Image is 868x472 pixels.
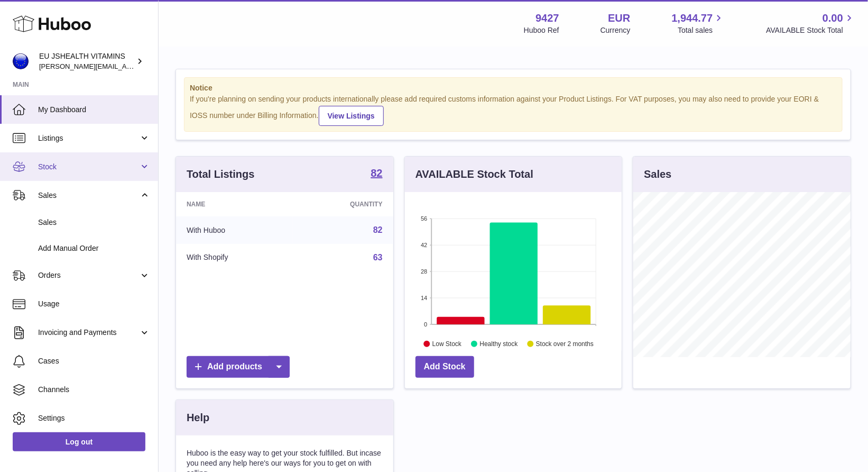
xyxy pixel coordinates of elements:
[39,51,134,71] div: EU JSHEALTH VITAMINS
[371,168,382,180] a: 82
[38,413,150,423] span: Settings
[38,243,150,253] span: Add Manual Order
[38,162,139,172] span: Stock
[38,299,150,309] span: Usage
[766,11,855,35] a: 0.00 AVAILABLE Stock Total
[39,62,212,70] span: [PERSON_NAME][EMAIL_ADDRESS][DOMAIN_NAME]
[187,356,290,378] a: Add products
[608,11,630,25] strong: EUR
[176,216,293,244] td: With Huboo
[415,167,533,181] h3: AVAILABLE Stock Total
[38,328,139,338] span: Invoicing and Payments
[672,11,725,35] a: 1,944.77 Total sales
[678,25,725,35] span: Total sales
[373,253,383,262] a: 63
[644,167,671,181] h3: Sales
[38,270,139,280] span: Orders
[371,168,382,178] strong: 82
[38,385,150,395] span: Channels
[187,411,209,425] h3: Help
[13,432,145,451] a: Log out
[823,11,843,25] span: 0.00
[536,340,594,348] text: Stock over 2 months
[601,25,631,35] div: Currency
[524,25,559,35] div: Huboo Ref
[319,106,384,126] a: View Listings
[432,340,462,348] text: Low Stock
[415,356,474,378] a: Add Stock
[672,11,713,25] span: 1,944.77
[421,268,427,275] text: 28
[38,190,139,201] span: Sales
[190,94,837,126] div: If you're planning on sending your products internationally please add required customs informati...
[421,295,427,301] text: 14
[479,340,518,348] text: Healthy stock
[424,321,427,328] text: 0
[13,53,29,69] img: laura@jessicasepel.com
[535,11,559,25] strong: 9427
[293,192,393,216] th: Quantity
[373,225,383,234] a: 82
[38,356,150,366] span: Cases
[176,192,293,216] th: Name
[38,105,150,115] span: My Dashboard
[176,244,293,271] td: With Shopify
[38,133,139,143] span: Listings
[421,215,427,222] text: 56
[421,242,427,248] text: 42
[38,217,150,228] span: Sales
[190,83,837,93] strong: Notice
[766,25,855,35] span: AVAILABLE Stock Total
[187,167,255,181] h3: Total Listings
